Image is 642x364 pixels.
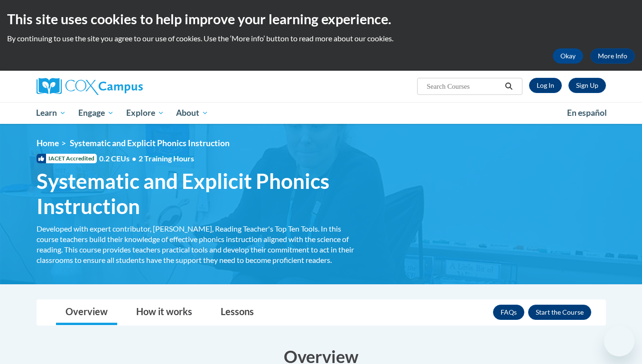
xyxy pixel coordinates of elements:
button: Search [502,81,516,92]
span: Engage [78,107,114,119]
span: 2 Training Hours [139,154,194,163]
a: Home [37,138,59,148]
span: Systematic and Explicit Phonics Instruction [37,168,364,219]
span: En español [567,108,607,118]
span: About [176,107,208,119]
a: Register [568,78,606,93]
a: Log In [529,78,562,93]
a: FAQs [493,305,524,320]
a: Explore [120,102,170,124]
a: Engage [72,102,120,124]
input: Search Courses [426,81,502,92]
span: Systematic and Explicit Phonics Instruction [70,138,230,148]
h2: This site uses cookies to help improve your learning experience. [7,9,635,28]
a: Cox Campus [37,78,217,95]
div: Developed with expert contributor, [PERSON_NAME], Reading Teacher's Top Ten Tools. In this course... [37,224,364,265]
span: IACET Accredited [37,154,97,163]
iframe: Button to launch messaging window [604,326,634,356]
a: Lessons [211,300,263,325]
span: Explore [126,107,164,119]
button: Enroll [528,305,591,320]
a: Learn [30,102,73,124]
img: Cox Campus [37,78,143,95]
a: How it works [127,300,202,325]
p: By continuing to use the site you agree to our use of cookies. Use the ‘More info’ button to read... [7,33,635,44]
div: Main menu [22,102,620,124]
span: Learn [36,107,66,119]
button: Okay [553,48,583,64]
span: • [132,154,136,163]
span: 0.2 CEUs [99,153,194,164]
a: About [170,102,214,124]
a: En español [561,103,613,123]
a: More Info [590,48,635,64]
a: Overview [56,300,117,325]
